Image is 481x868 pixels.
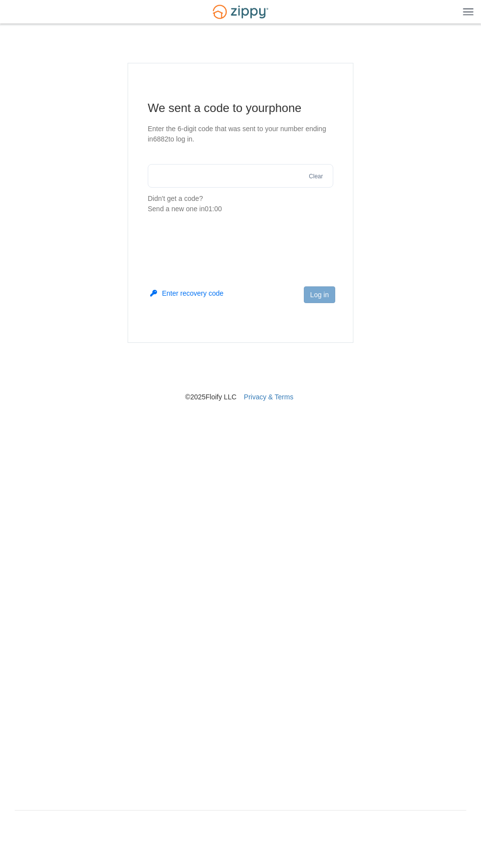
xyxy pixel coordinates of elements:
[148,204,333,214] div: Send a new one in 01:00
[148,124,333,144] p: Enter the 6-digit code that was sent to your number ending in 6882 to log in.
[244,393,294,401] a: Privacy & Terms
[304,286,335,303] button: Log in
[148,194,333,214] p: Didn't get a code?
[15,343,466,402] nav: © 2025 Floify LLC
[463,8,474,15] img: Mobile Dropdown Menu
[306,172,326,181] button: Clear
[148,100,333,116] h1: We sent a code to your phone
[150,288,223,298] button: Enter recovery code
[207,0,274,24] img: Logo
